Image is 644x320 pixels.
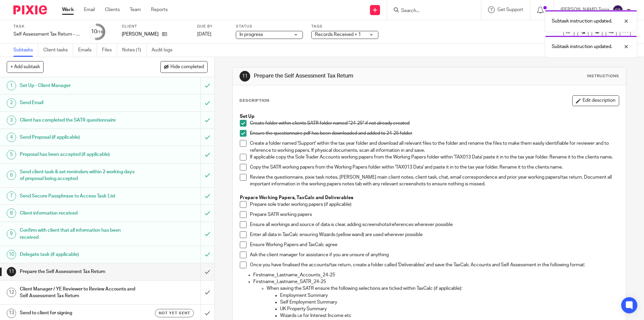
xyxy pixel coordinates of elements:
h1: Delegate task (if applicable) [20,249,136,260]
strong: Set Up [240,114,255,119]
p: Ask the client manager for assistance if you are unsure of anything [250,252,619,258]
div: Instructions [587,74,619,79]
p: Subtask instruction updated. [552,18,612,25]
a: Files [102,44,117,57]
div: 10 [7,250,16,259]
label: Task [13,24,80,29]
h1: Set Up - Client Manager [20,81,136,91]
h1: Proposal has been accepted (if applicable) [20,149,136,159]
span: [DATE] [197,32,211,37]
span: Hide completed [170,64,204,70]
h1: Send Secure Passphrase to Access Task List [20,191,136,201]
span: Not yet sent [159,310,190,316]
a: Work [62,6,74,13]
p: Once you have finalised the accounts/tax return, create a folder called 'Deliverables' and save t... [250,262,619,268]
label: Tags [311,24,378,29]
p: Prepare SATR working papers [250,211,619,218]
p: Copy the SATR working papers from the Working Papers folder within 'TAX013 Data' and paste it in ... [250,164,619,171]
a: Team [130,6,141,13]
p: Review the questionnaire, pixie task notes, [PERSON_NAME] main client notes, client task, chat, e... [250,174,619,188]
label: Status [236,24,303,29]
strong: Prepare Working Papers, TaxCalc and Deliverables [240,195,353,200]
p: Self Employment Summary [280,299,619,306]
div: 3 [7,116,16,125]
p: Firstname_Lastname_Accounts_24-25 [253,272,619,278]
a: Subtasks [13,44,38,57]
p: Firstname_Lastname_SATR_24-25 [253,278,619,285]
button: Hide completed [160,61,208,73]
a: Reports [151,6,168,13]
label: Due by [197,24,227,29]
div: 11 [7,267,16,276]
small: /19 [97,30,103,34]
h1: Send Email [20,98,136,108]
p: [PERSON_NAME] [122,31,159,38]
div: 11 [239,71,250,82]
div: 2 [7,98,16,108]
h1: Prepare the Self Assessment Tax Return [254,73,444,80]
div: 8 [7,209,16,218]
p: Employment Summary [280,292,619,299]
h1: Send Proposal (if applicable) [20,132,136,142]
div: 1 [7,81,16,90]
p: Ensure Working Papers and TaxCalc agree [250,241,619,248]
p: Description [239,98,269,103]
img: Pixie [13,5,47,14]
button: + Add subtask [7,61,44,73]
p: Create a folder named 'Support' within the tax year folder and download all relevant files to the... [250,140,619,154]
div: 9 [7,229,16,239]
img: svg%3E [612,5,623,15]
p: UK Property Summary [280,306,619,312]
p: Wizards i.e for Interest Income etc [280,312,619,319]
p: If applicable copy the Sole Trader Accounts working papers from the Working Papers folder within ... [250,154,619,161]
a: Email [84,6,95,13]
p: Subtask instruction updated. [552,43,612,50]
p: Ensure the questionnaire pdf has been downloaded and added to 24-25 folder [250,130,619,137]
a: Emails [78,44,97,57]
h1: Prepare the Self Assessment Tax Return [20,267,136,277]
span: Records Received + 1 [315,32,361,37]
p: When saving the SATR ensure the following selections are ticked within TaxCalc (if applicable): [267,285,619,292]
a: Audit logs [152,44,177,57]
label: Client [122,24,189,29]
h1: Send client task & set reminders within 2 working days of proposal being accepted [20,167,136,184]
h1: Confirm with client that all information has been received [20,225,136,242]
button: Edit description [572,95,619,106]
div: Self Assessment Tax Return - 2024-2025 [13,31,80,38]
div: 7 [7,191,16,201]
a: Clients [105,6,120,13]
a: Notes (1) [122,44,147,57]
a: Client tasks [43,44,73,57]
div: Self Assessment Tax Return - [DATE]-[DATE] [13,31,80,38]
div: 12 [7,288,16,297]
p: Prepare sole trader working papers (if applicable) [250,201,619,208]
h1: Client information received [20,208,136,218]
h1: Client Manager / YE Reviewer to Review Accounts and Self Assessment Tax Return [20,284,136,301]
div: 5 [7,150,16,159]
div: 4 [7,133,16,142]
div: 6 [7,171,16,180]
p: Ensure all workings and source of data is clear, adding screenshots/references wherever possible [250,221,619,228]
div: 10 [91,28,103,36]
p: Create folder within clients SATR folder named "24-25" if not already created [250,120,619,127]
div: 13 [7,309,16,318]
span: In progress [239,32,263,37]
h1: Client has completed the SATR questionnaire [20,115,136,125]
p: Enter all data in TaxCalc ensuring Wizards (yellow wand) are used wherever possible [250,231,619,238]
h1: Send to client for signing [20,308,136,318]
